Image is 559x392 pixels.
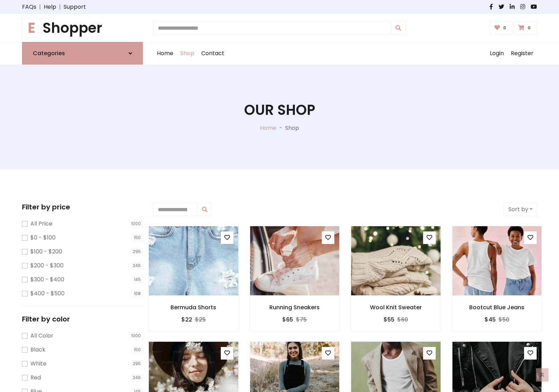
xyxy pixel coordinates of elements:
[153,42,177,65] a: Home
[22,203,143,211] h5: Filter by price
[30,332,53,340] label: All Color
[501,25,508,31] span: 0
[452,304,542,311] h6: Bootcut Blue Jeans
[132,234,143,241] span: 150
[514,21,537,35] a: 0
[177,42,198,65] a: Shop
[30,261,64,270] label: $200 - $300
[181,316,192,323] h6: $22
[30,289,65,298] label: $400 - $500
[22,42,143,65] a: Categories
[132,276,143,283] span: 145
[131,374,143,381] span: 246
[282,316,293,323] h6: $65
[132,290,143,297] span: 168
[490,21,513,35] a: 0
[30,234,56,242] label: $0 - $100
[56,3,64,11] span: |
[384,316,394,323] h6: $55
[260,124,276,132] a: Home
[22,315,143,323] h5: Filter by color
[30,373,41,382] label: Red
[131,360,143,367] span: 295
[198,42,228,65] a: Contact
[30,275,64,284] label: $300 - $400
[244,102,315,118] h1: Our Shop
[33,50,65,57] h6: Categories
[195,316,206,324] del: $25
[285,124,299,132] p: Shop
[504,203,537,216] button: Sort by
[526,25,532,31] span: 0
[276,124,285,132] p: -
[30,346,45,354] label: Black
[22,20,143,36] a: EShopper
[132,346,143,353] span: 150
[250,304,340,311] h6: Running Sneakers
[148,304,239,311] h6: Bermuda Shorts
[296,316,307,324] del: $75
[30,247,62,256] label: $100 - $200
[131,248,143,255] span: 295
[397,316,408,324] del: $60
[129,220,143,227] span: 1000
[507,42,537,65] a: Register
[22,18,41,38] span: E
[36,3,44,11] span: |
[485,316,496,323] h6: $45
[129,332,143,339] span: 1000
[64,3,86,11] a: Support
[22,3,36,11] a: FAQs
[351,304,441,311] h6: Wool Knit Sweater
[131,262,143,269] span: 246
[486,42,507,65] a: Login
[44,3,56,11] a: Help
[499,316,509,324] del: $50
[30,220,52,228] label: All Price
[30,360,46,368] label: White
[22,20,143,36] h1: Shopper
